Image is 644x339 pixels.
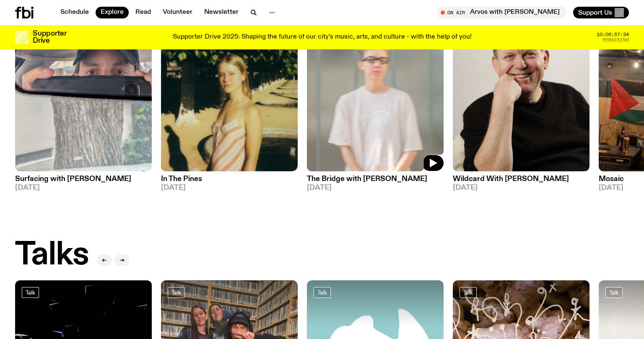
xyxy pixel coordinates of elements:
span: Talk [26,289,35,295]
span: Remaining [602,38,629,42]
h3: Supporter Drive [33,30,66,44]
a: Talk [460,287,477,298]
a: Talk [22,287,39,298]
a: Surfacing with [PERSON_NAME][DATE] [15,171,152,191]
span: [DATE] [161,184,298,191]
h3: In The Pines [161,176,298,183]
h3: The Bridge with [PERSON_NAME] [307,176,444,183]
a: Talk [605,287,623,298]
a: Newsletter [199,7,244,18]
a: The Bridge with [PERSON_NAME][DATE] [307,171,444,191]
a: Read [130,7,156,18]
a: Volunteer [158,7,197,18]
span: [DATE] [15,184,152,191]
a: Explore [96,7,129,18]
span: Talk [171,289,181,295]
a: Talk [168,287,185,298]
p: Supporter Drive 2025: Shaping the future of our city’s music, arts, and culture - with the help o... [173,34,472,41]
a: Wildcard With [PERSON_NAME][DATE] [453,171,589,191]
a: Talk [314,287,331,298]
span: [DATE] [453,184,589,191]
h3: Wildcard With [PERSON_NAME] [453,176,589,183]
h2: Talks [15,239,88,271]
button: On AirArvos with [PERSON_NAME] [436,7,566,18]
a: In The Pines[DATE] [161,171,298,191]
span: [DATE] [307,184,444,191]
span: Talk [463,289,473,295]
button: Support Us [573,7,629,18]
span: 10:06:57:34 [597,32,629,37]
h3: Surfacing with [PERSON_NAME] [15,176,152,183]
a: Schedule [55,7,94,18]
span: Talk [609,289,619,295]
span: Support Us [578,9,612,16]
span: Talk [317,289,327,295]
